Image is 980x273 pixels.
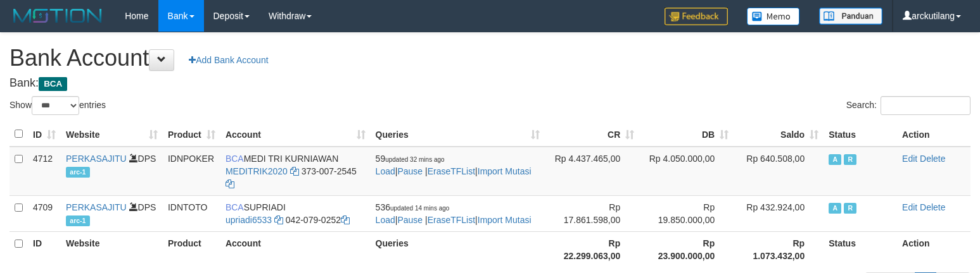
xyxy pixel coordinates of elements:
a: MEDITRIK2020 [226,166,288,176]
label: Search: [846,96,970,115]
th: Queries: activate to sort column ascending [371,122,545,147]
h4: Bank: [10,77,970,90]
th: Status [824,122,897,147]
td: IDNTOTO [163,195,220,231]
img: panduan.png [819,8,882,25]
a: Delete [920,202,945,212]
span: Active [829,154,841,165]
a: Import Mutasi [478,215,531,225]
th: Saldo: activate to sort column ascending [734,122,824,147]
th: CR: activate to sort column ascending [545,122,639,147]
td: 4709 [28,195,61,231]
span: arc-1 [66,215,90,226]
th: Account [220,231,371,267]
span: BCA [39,77,67,91]
span: 536 [376,202,450,212]
span: 59 [376,154,445,164]
a: EraseTFList [428,166,475,176]
a: Edit [902,202,917,212]
th: DB: activate to sort column ascending [639,122,734,147]
a: Load [376,166,395,176]
a: Delete [920,154,945,164]
a: Add Bank Account [181,49,276,71]
a: Import Mutasi [478,166,531,176]
td: Rp 4.437.465,00 [545,147,639,196]
td: IDNPOKER [163,147,220,196]
td: Rp 17.861.598,00 [545,195,639,231]
th: Action [897,122,970,147]
th: Product: activate to sort column ascending [163,122,220,147]
td: MEDI TRI KURNIAWAN 373-007-2545 [220,147,371,196]
span: Running [844,154,856,165]
span: BCA [226,154,244,164]
a: upriadi6533 [226,215,272,225]
td: DPS [61,195,163,231]
a: Copy 0420790252 to clipboard [341,215,350,225]
a: Copy 3730072545 to clipboard [226,179,234,189]
a: EraseTFList [428,215,475,225]
th: Queries [371,231,545,267]
label: Show entries [10,96,106,115]
a: PERKASAJITU [66,154,127,164]
a: Pause [397,166,423,176]
img: Button%20Memo.svg [747,8,800,25]
span: | | | [376,154,531,176]
span: updated 14 mins ago [390,205,449,212]
a: PERKASAJITU [66,202,127,212]
th: Rp 23.900.000,00 [639,231,734,267]
img: MOTION_logo.png [10,6,106,25]
a: Edit [902,154,917,164]
th: Rp 1.073.432,00 [734,231,824,267]
select: Showentries [32,96,79,115]
th: Action [897,231,970,267]
td: 4712 [28,147,61,196]
td: Rp 432.924,00 [734,195,824,231]
a: Copy upriadi6533 to clipboard [274,215,283,225]
td: SUPRIADI 042-079-0252 [220,195,371,231]
input: Search: [881,96,970,115]
td: Rp 640.508,00 [734,147,824,196]
th: Product [163,231,220,267]
span: BCA [226,202,244,212]
th: ID: activate to sort column ascending [28,122,61,147]
th: Rp 22.299.063,00 [545,231,639,267]
span: updated 32 mins ago [385,156,444,163]
td: DPS [61,147,163,196]
th: Website [61,231,163,267]
td: Rp 19.850.000,00 [639,195,734,231]
span: arc-1 [66,167,90,178]
a: Load [376,215,395,225]
a: Copy MEDITRIK2020 to clipboard [290,166,299,176]
a: Pause [397,215,423,225]
span: Running [844,203,856,214]
span: Active [829,203,841,214]
th: Website: activate to sort column ascending [61,122,163,147]
th: Status [824,231,897,267]
th: Account: activate to sort column ascending [220,122,371,147]
h1: Bank Account [10,45,970,71]
img: Feedback.jpg [665,8,728,25]
td: Rp 4.050.000,00 [639,147,734,196]
span: | | | [376,202,531,225]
